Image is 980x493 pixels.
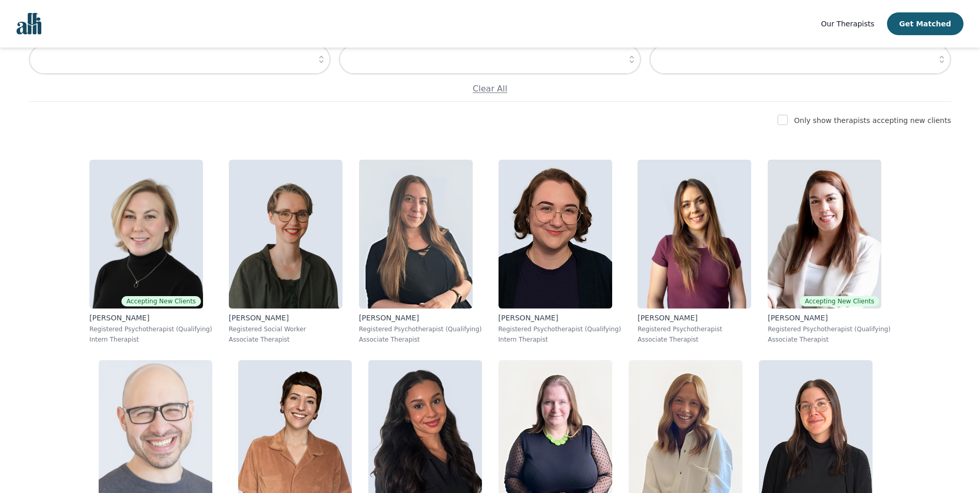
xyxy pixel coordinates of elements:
p: [PERSON_NAME] [229,313,343,323]
p: Clear All [29,83,951,95]
img: Ava_Pouyandeh [768,160,881,309]
img: Natalie_Taylor [637,160,751,309]
p: Intern Therapist [89,335,212,344]
p: Associate Therapist [229,335,343,344]
span: Accepting New Clients [121,296,201,306]
p: [PERSON_NAME] [89,313,212,323]
p: Associate Therapist [359,335,482,344]
p: [PERSON_NAME] [637,313,751,323]
img: Rose_Willow [499,160,612,309]
a: Shannon_Vokes[PERSON_NAME]Registered Psychotherapist (Qualifying)Associate Therapist [351,151,490,352]
a: Ava_PouyandehAccepting New Clients[PERSON_NAME]Registered Psychotherapist (Qualifying)Associate T... [759,151,899,352]
p: Registered Psychotherapist [637,325,751,333]
span: Our Therapists [821,20,874,28]
span: Accepting New Clients [800,296,879,306]
img: Jocelyn_Crawford [89,160,203,309]
p: Registered Psychotherapist (Qualifying) [359,325,482,333]
p: Registered Psychotherapist (Qualifying) [89,325,212,333]
a: Our Therapists [821,18,874,30]
img: Claire_Cummings [229,160,343,309]
p: Associate Therapist [768,335,891,344]
p: Registered Social Worker [229,325,343,333]
p: [PERSON_NAME] [768,313,891,323]
a: Rose_Willow[PERSON_NAME]Registered Psychotherapist (Qualifying)Intern Therapist [490,151,630,352]
label: Only show therapists accepting new clients [794,116,951,125]
a: Claire_Cummings[PERSON_NAME]Registered Social WorkerAssociate Therapist [221,151,351,352]
a: Natalie_Taylor[PERSON_NAME]Registered PsychotherapistAssociate Therapist [629,151,759,352]
p: [PERSON_NAME] [359,313,482,323]
p: Registered Psychotherapist (Qualifying) [768,325,891,333]
img: alli logo [17,13,41,35]
button: Get Matched [887,12,963,35]
a: Jocelyn_CrawfordAccepting New Clients[PERSON_NAME]Registered Psychotherapist (Qualifying)Intern T... [81,151,221,352]
img: Shannon_Vokes [359,160,473,309]
p: Associate Therapist [637,335,751,344]
p: Intern Therapist [499,335,621,344]
p: Registered Psychotherapist (Qualifying) [499,325,621,333]
p: [PERSON_NAME] [499,313,621,323]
